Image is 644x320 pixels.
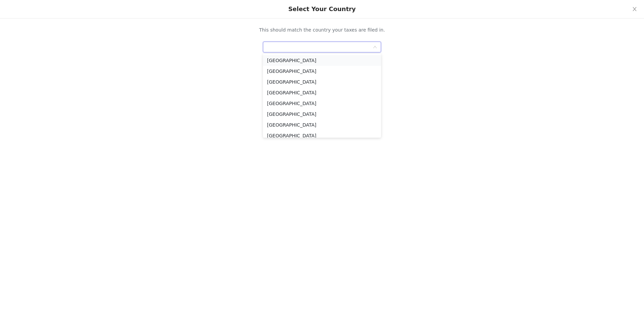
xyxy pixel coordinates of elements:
li: [GEOGRAPHIC_DATA] [263,55,381,66]
div: Select Your Country [288,5,356,13]
li: [GEOGRAPHIC_DATA] [263,66,381,77]
i: icon: down [373,45,377,50]
li: [GEOGRAPHIC_DATA] [263,87,381,98]
li: [GEOGRAPHIC_DATA] [263,120,381,130]
li: [GEOGRAPHIC_DATA] [263,77,381,87]
li: [GEOGRAPHIC_DATA] [263,109,381,120]
p: *This helps to determine your tax and payout settings. [213,55,431,61]
i: icon: close [632,6,637,12]
li: [GEOGRAPHIC_DATA] [263,98,381,109]
p: This should match the country your taxes are filed in. [213,27,431,34]
li: [GEOGRAPHIC_DATA] [263,130,381,141]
